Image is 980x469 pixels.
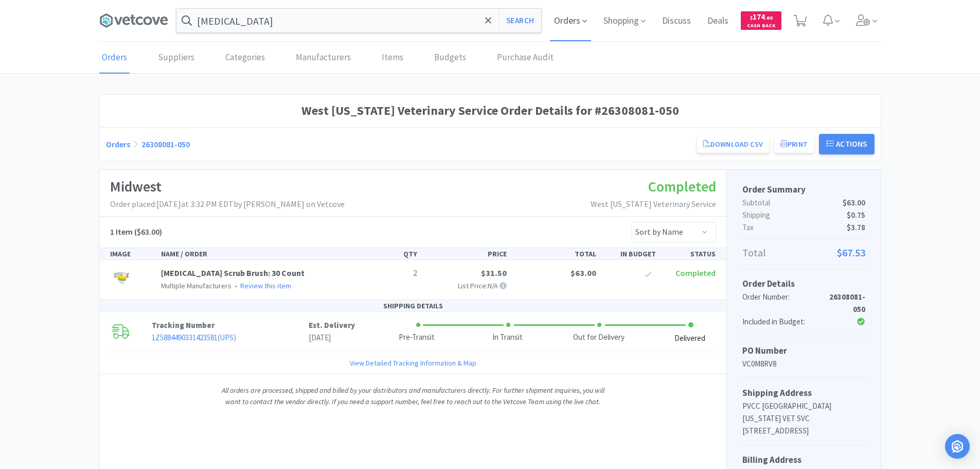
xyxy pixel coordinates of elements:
a: Suppliers [155,42,197,74]
span: • [233,281,239,290]
button: Actions [819,134,875,154]
span: Completed [675,268,716,278]
h5: Order Summary [742,183,865,197]
h5: Shipping Address [742,386,865,400]
a: [MEDICAL_DATA] Scrub Brush: 30 Count [161,268,305,278]
p: Shipping [742,209,865,221]
a: 26308081-050 [141,139,190,149]
a: $174.60Cash Back [741,7,781,34]
span: Cash Back [747,23,775,30]
p: VC0M8RV8 [742,358,865,370]
div: STATUS [660,248,720,259]
span: $3.78 [847,221,865,234]
a: Deals [703,16,733,26]
span: 1 Item [110,227,133,237]
a: Purchase Audit [494,42,556,74]
button: Print [774,135,814,153]
a: Items [379,42,406,74]
span: $67.53 [837,245,865,261]
input: Search by item, sku, manufacturer, ingredient, size... [176,9,541,32]
p: Order placed: [DATE] at 3:32 PM EDT by [PERSON_NAME] on Vetcove [110,198,345,211]
div: Delivered [674,333,705,344]
div: Pre-Transit [399,332,435,343]
p: Est. Delivery [309,319,355,332]
a: Manufacturers [293,42,353,74]
span: $31.50 [481,268,507,278]
div: IMAGE [106,248,157,259]
a: 1Z5884490331423581(UPS) [152,333,236,342]
div: Out for Delivery [573,332,625,343]
h5: Order Details [742,277,865,291]
p: PVCC [GEOGRAPHIC_DATA][US_STATE] VET SVC [STREET_ADDRESS] [742,400,865,437]
a: Download CSV [697,135,769,153]
h1: Midwest [110,175,345,198]
span: $63.00 [843,197,865,209]
span: . 60 [765,14,773,21]
p: List Price: N/A [425,280,507,291]
span: Multiple Manufacturers [161,281,231,290]
span: $63.00 [571,268,596,278]
a: Categories [223,42,268,74]
div: SHIPPING DETAILS [100,300,726,312]
strong: 26308081-050 [829,292,865,314]
div: QTY [362,248,421,259]
a: View Detailed Tracking Information & Map [350,357,476,369]
a: Budgets [432,42,469,74]
div: Open Intercom Messenger [945,434,970,459]
a: Orders [99,42,130,74]
a: Discuss [658,16,695,26]
a: Review this item [240,281,291,290]
p: 2 [366,267,417,280]
img: 1e9d491b99e6404c9f97762aa08cb839_125848.jpeg [110,267,133,289]
div: Included in Budget: [742,316,824,328]
h5: ($63.00) [110,225,162,239]
span: Completed [648,177,716,196]
button: Search [498,9,541,32]
p: West [US_STATE] Veterinary Service [591,198,716,211]
h5: Billing Address [742,453,865,467]
div: IN BUDGET [600,248,660,259]
span: $0.75 [847,209,865,221]
div: TOTAL [511,248,600,259]
p: Total [742,245,865,261]
h5: PO Number [742,344,865,358]
span: $ [750,14,753,21]
p: [DATE] [309,332,355,344]
div: Order Number: [742,291,824,316]
div: In Transit [492,332,523,343]
p: Tax [742,221,865,234]
div: NAME / ORDER [157,248,362,259]
div: PRICE [421,248,511,259]
i: All orders are processed, shipped and billed by your distributors and manufacturers directly. For... [222,386,604,406]
p: Tracking Number [152,319,309,332]
h1: West [US_STATE] Veterinary Service Order Details for #26308081-050 [106,101,875,120]
span: 174 [750,12,773,22]
a: Orders [106,139,130,149]
p: Subtotal [742,197,865,209]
